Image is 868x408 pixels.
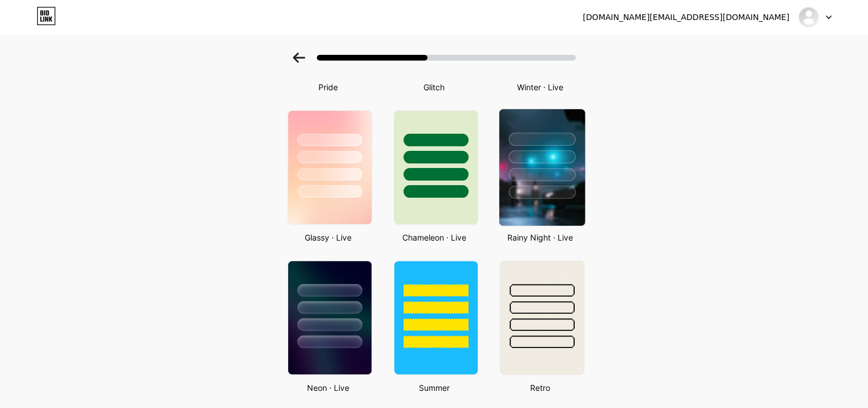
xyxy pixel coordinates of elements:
[390,382,478,394] div: Summer
[284,382,372,394] div: Neon · Live
[284,81,372,93] div: Pride
[496,81,584,93] div: Winter · Live
[496,231,584,243] div: Rainy Night · Live
[798,6,819,28] img: driveit_digital
[390,81,478,93] div: Glitch
[284,231,372,243] div: Glassy · Live
[583,11,789,23] div: [DOMAIN_NAME][EMAIL_ADDRESS][DOMAIN_NAME]
[390,231,478,243] div: Chameleon · Live
[499,109,584,226] img: rainy_night.jpg
[496,382,584,394] div: Retro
